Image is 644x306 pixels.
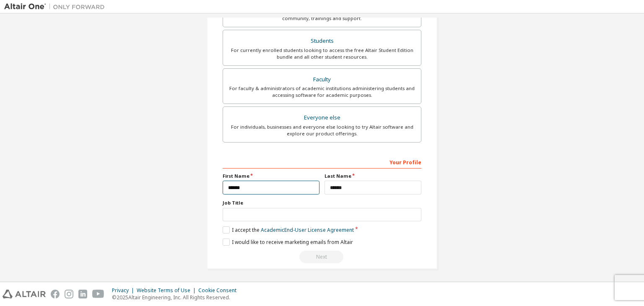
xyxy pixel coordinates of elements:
[223,155,421,169] div: Your Profile
[261,226,354,233] a: Academic End-User License Agreement
[228,47,416,60] div: For currently enrolled students looking to access the free Altair Student Edition bundle and all ...
[3,290,46,298] img: altair_logo.svg
[223,226,354,233] label: I accept the
[4,3,109,11] img: Altair One
[223,173,319,179] label: First Name
[228,74,416,86] div: Faculty
[228,112,416,124] div: Everyone else
[223,200,421,206] label: Job Title
[65,290,73,298] img: instagram.svg
[137,287,198,294] div: Website Terms of Use
[228,85,416,99] div: For faculty & administrators of academic institutions administering students and accessing softwa...
[223,239,353,246] label: I would like to receive marketing emails from Altair
[228,35,416,47] div: Students
[112,294,241,301] p: © 2025 Altair Engineering, Inc. All Rights Reserved.
[198,287,241,294] div: Cookie Consent
[51,290,60,298] img: facebook.svg
[223,251,421,263] div: Read and acccept EULA to continue
[78,290,87,298] img: linkedin.svg
[112,287,137,294] div: Privacy
[92,290,104,298] img: youtube.svg
[325,173,421,179] label: Last Name
[228,124,416,137] div: For individuals, businesses and everyone else looking to try Altair software and explore our prod...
